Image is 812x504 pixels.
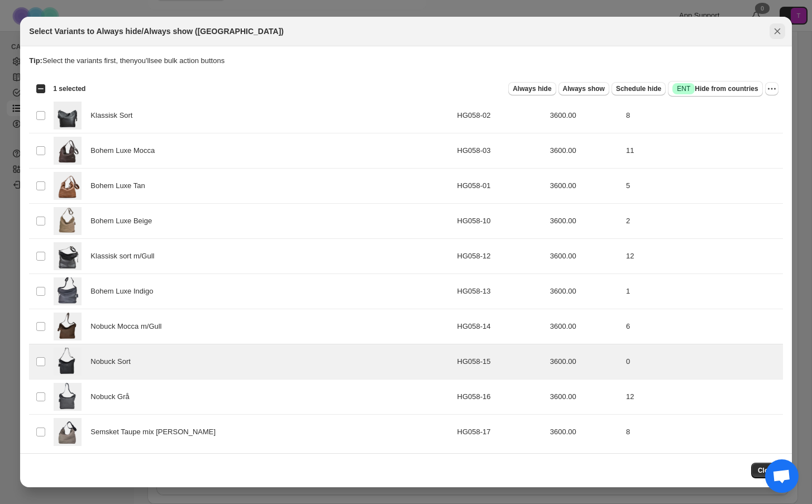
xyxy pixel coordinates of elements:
span: Nobuck Mocca m/Gull [90,321,168,332]
span: Semsket Taupe mix [PERSON_NAME] [90,426,222,438]
span: Bohem Luxe Mocca [90,145,161,156]
td: HG058-17 [454,415,547,450]
td: 11 [623,133,783,169]
td: 8 [623,415,783,450]
button: Close [751,463,783,478]
td: 0 [623,344,783,380]
td: HG058-12 [454,239,547,274]
td: HG058-10 [454,204,547,239]
td: 3600.00 [547,344,623,380]
button: Always hide [508,82,556,95]
img: AmsterdambohemLuxeTanMyk.jpg [54,172,82,200]
td: HG058-02 [454,98,547,133]
td: HG058-14 [454,309,547,344]
span: Close [758,466,776,475]
span: Klassisk Sort [90,110,138,121]
td: 3600.00 [547,309,623,344]
img: Amsterdam_nobuck_mocca_m_gull.jpg [54,313,82,340]
td: 12 [623,239,783,274]
button: Schedule hide [612,82,666,95]
span: Bohem Luxe Beige [90,215,158,227]
td: HG058-13 [454,274,547,309]
td: 3600.00 [547,204,623,239]
span: Hide from countries [672,83,758,94]
td: 3600.00 [547,380,623,415]
button: Close [770,23,785,39]
img: amsterdam_bohem_luxe_indigo_hippi_grace.jpg [54,277,82,305]
span: Schedule hide [616,84,661,93]
span: Nobuck Grå [90,391,135,402]
span: 1 selected [53,84,85,93]
span: ENT [677,84,690,93]
button: More actions [765,82,778,95]
img: skinnveske_gra_hippi_grace_amsterdam_nobuck.jpg [54,383,82,411]
td: HG058-01 [454,169,547,204]
td: 3600.00 [547,133,623,169]
td: 6 [623,309,783,344]
button: SuccessENTHide from countries [668,81,762,97]
span: Always hide [513,84,551,93]
img: Hippi_Grace_Amsterdam_Semsket_Taupe_Mix_Brun_1.jpg [54,418,82,446]
img: Amsterdam_bohem_Luxe_Mocca_Myk.jpg [54,137,82,165]
td: 3600.00 [547,274,623,309]
td: 5 [623,169,783,204]
img: AmsterdambohemLuxeBeigeMyk.jpg [54,207,82,235]
img: AmsterdamKlassiskSortFront2.jpg [54,102,82,129]
td: HG058-03 [454,133,547,169]
td: 8 [623,98,783,133]
img: skinnveske_svart_hippi_grace_amsterdam_nobuck.jpg [54,348,82,376]
img: Amsterdam_bohem_Luxe_Klassisk_Sort_m_Gull.jpg [54,242,82,270]
td: 1 [623,274,783,309]
span: Bohem Luxe Tan [90,180,151,191]
div: Open chat [765,459,799,493]
strong: Tip: [29,56,42,65]
span: Nobuck Sort [90,356,136,367]
td: 2 [623,204,783,239]
td: 3600.00 [547,415,623,450]
td: 12 [623,380,783,415]
td: HG058-16 [454,380,547,415]
td: 3600.00 [547,169,623,204]
button: Always show [558,82,609,95]
p: Select the variants first, then you'll see bulk action buttons [29,55,782,66]
td: 3600.00 [547,98,623,133]
td: HG058-15 [454,344,547,380]
span: Klassisk sort m/Gull [90,251,160,262]
span: Bohem Luxe Indigo [90,286,159,297]
span: Always show [563,84,605,93]
td: 3600.00 [547,239,623,274]
h2: Select Variants to Always hide/Always show ([GEOGRAPHIC_DATA]) [29,26,284,37]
